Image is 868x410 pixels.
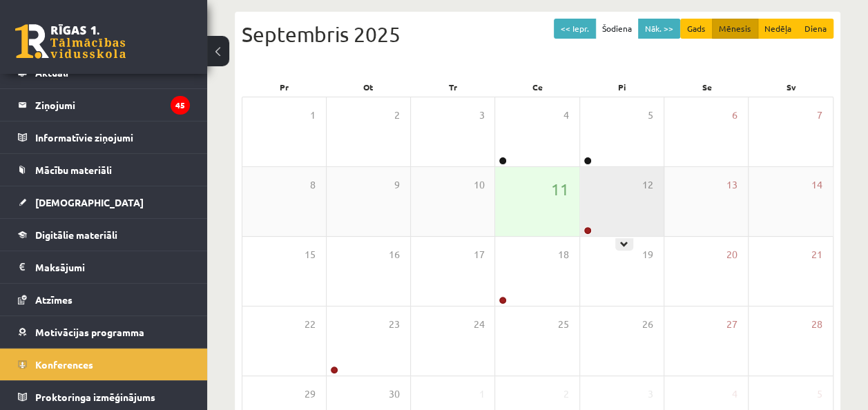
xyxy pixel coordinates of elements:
span: 7 [817,108,822,123]
span: 30 [389,387,400,402]
button: Nedēļa [758,19,798,39]
span: 1 [479,387,484,402]
span: Proktoringa izmēģinājums [35,391,155,403]
span: 27 [726,317,737,332]
span: 14 [811,177,822,193]
span: 3 [648,387,653,402]
div: Pr [242,77,326,97]
span: 23 [389,317,400,332]
span: Motivācijas programma [35,326,144,338]
span: Konferences [35,358,93,371]
a: Digitālie materiāli [18,219,190,251]
span: 16 [389,247,400,262]
a: [DEMOGRAPHIC_DATA] [18,186,190,218]
span: 18 [558,247,569,262]
span: 11 [551,177,569,201]
button: Mēnesis [712,19,758,39]
span: 17 [473,247,484,262]
div: Ot [326,77,410,97]
span: Atzīmes [35,293,73,306]
span: [DEMOGRAPHIC_DATA] [35,196,144,208]
div: Septembris 2025 [242,19,833,50]
a: Motivācijas programma [18,316,190,348]
a: Informatīvie ziņojumi [18,121,190,153]
span: 20 [726,247,737,262]
span: 24 [473,317,484,332]
span: 10 [473,177,484,193]
span: 5 [648,108,653,123]
button: Šodiena [595,19,639,39]
button: Gads [680,19,713,39]
span: 12 [642,177,653,193]
span: 3 [479,108,484,123]
span: 2 [563,387,569,402]
span: 4 [563,108,569,123]
span: 13 [726,177,737,193]
span: 9 [394,177,400,193]
span: 19 [642,247,653,262]
a: Maksājumi [18,251,190,283]
button: Diena [798,19,833,39]
legend: Maksājumi [35,251,190,283]
div: Se [664,77,749,97]
span: 21 [811,247,822,262]
span: 26 [642,317,653,332]
legend: Ziņojumi [35,89,190,121]
a: Mācību materiāli [18,154,190,186]
span: 4 [732,387,737,402]
div: Tr [411,77,495,97]
div: Sv [749,77,833,97]
span: 2 [394,108,400,123]
span: 28 [811,317,822,332]
a: Rīgas 1. Tālmācības vidusskola [15,24,126,59]
span: 6 [732,108,737,123]
a: Ziņojumi45 [18,89,190,121]
span: 15 [305,247,316,262]
div: Ce [495,77,579,97]
span: 5 [817,387,822,402]
div: Pi [580,77,664,97]
span: 29 [305,387,316,402]
a: Konferences [18,349,190,380]
span: Digitālie materiāli [35,228,117,241]
button: << Iepr. [554,19,596,39]
span: 22 [305,317,316,332]
a: Atzīmes [18,284,190,315]
button: Nāk. >> [638,19,680,39]
i: 45 [171,96,190,115]
span: Mācību materiāli [35,164,112,176]
span: 1 [310,108,316,123]
span: 8 [310,177,316,193]
span: 25 [558,317,569,332]
legend: Informatīvie ziņojumi [35,121,190,153]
